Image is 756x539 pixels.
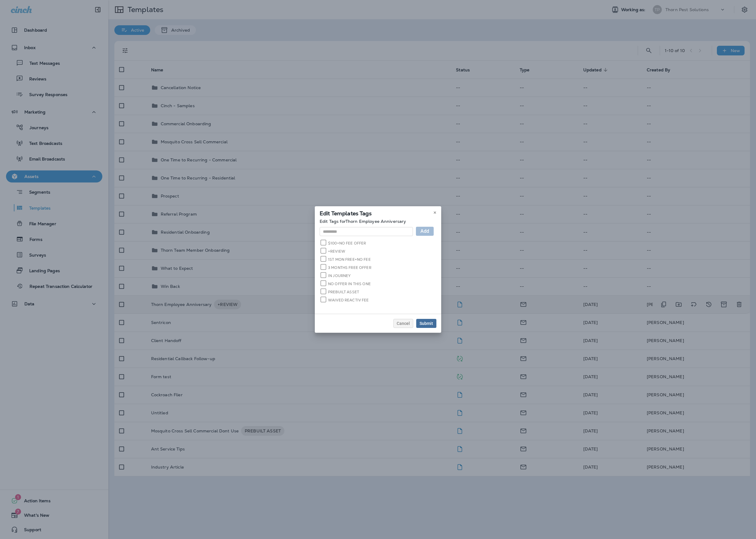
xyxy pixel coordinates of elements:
span: Add [420,229,429,234]
input: PREBUILT ASSET [321,288,326,294]
input: WAIVED REACTIV FEE [321,297,326,302]
label: NO OFFER IN THIS ONE [321,281,371,286]
input: $100+NO FEE OFFER [321,240,326,245]
input: 3 MONTHS FREE OFFER [321,264,326,270]
span: Cancel [397,321,410,326]
label: +REVIEW [321,248,345,254]
label: $100+NO FEE OFFER [321,240,366,246]
button: Submit [416,319,436,328]
input: NO OFFER IN THIS ONE [321,280,326,286]
label: 1ST MON FREE+NO FEE [321,256,371,262]
label: WAIVED REACTIV FEE [321,297,369,303]
input: IN JOURNEY [321,272,326,278]
button: Add [416,227,434,236]
label: 3 MONTHS FREE OFFER [321,264,371,270]
label: PREBUILT ASSET [321,289,359,294]
label: IN JOURNEY [321,273,351,278]
input: +REVIEW [321,248,326,254]
button: Cancel [393,319,413,328]
p: Edit Tags for Thorn Employee Anniversary [320,219,436,224]
div: Submit [420,321,433,326]
div: Edit Templates Tags [315,206,441,219]
input: 1ST MON FREE+NO FEE [321,256,326,262]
